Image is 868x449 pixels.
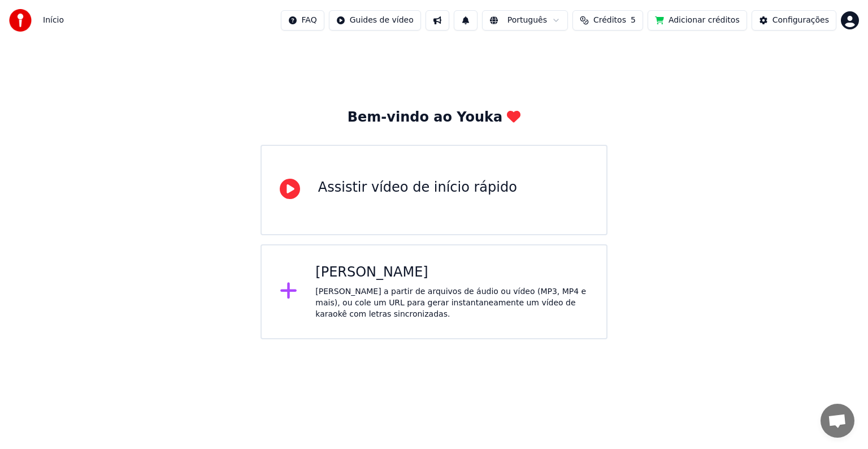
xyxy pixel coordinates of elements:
span: Início [43,15,64,26]
span: 5 [631,15,636,26]
button: Guides de vídeo [329,10,421,31]
button: Adicionar créditos [648,10,747,31]
div: [PERSON_NAME] [315,264,588,282]
div: Bem-vindo ao Youka [348,109,520,127]
nav: breadcrumb [43,15,64,26]
div: [PERSON_NAME] a partir de arquivos de áudio ou vídeo (MP3, MP4 e mais), ou cole um URL para gerar... [315,286,588,320]
img: youka [9,9,32,32]
div: Configurações [772,15,829,26]
button: FAQ [281,10,324,31]
button: Créditos5 [572,10,643,31]
div: Assistir vídeo de início rápido [318,179,517,197]
button: Configurações [752,10,836,31]
div: Bate-papo aberto [821,404,854,438]
span: Créditos [593,15,626,26]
